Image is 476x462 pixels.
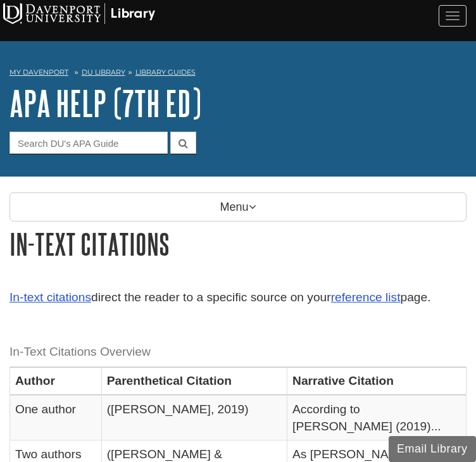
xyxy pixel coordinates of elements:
th: Parenthetical Citation [101,367,287,395]
a: reference list [331,290,401,304]
a: APA Help (7th Ed) [9,84,201,123]
caption: In-Text Citations Overview [9,338,467,366]
a: Library Guides [135,68,196,77]
img: Davenport University Logo [3,3,155,24]
p: Menu [9,192,467,222]
a: DU Library [82,68,125,77]
th: Author [10,367,102,395]
td: According to [PERSON_NAME] (2019)... [287,395,467,440]
input: Search DU's APA Guide [9,132,168,154]
p: direct the reader to a specific source on your page. [9,289,467,307]
h1: In-Text Citations [9,228,467,260]
th: Narrative Citation [287,367,467,395]
td: One author [10,395,102,440]
a: In-text citations [9,290,91,304]
td: ([PERSON_NAME], 2019) [101,395,287,440]
button: Email Library [389,436,476,462]
a: My Davenport [9,67,68,78]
